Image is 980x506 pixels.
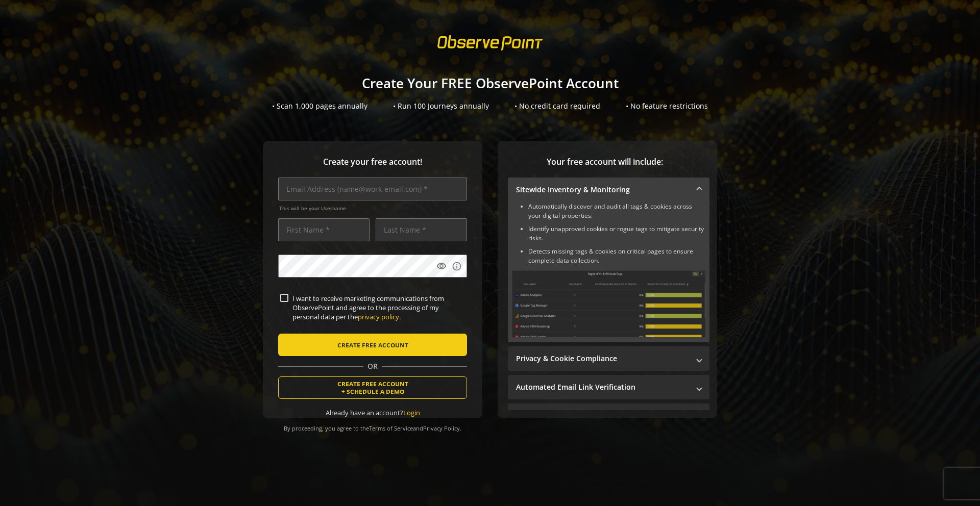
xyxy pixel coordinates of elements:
[528,224,705,243] li: Identify unapproved cookies or rogue tags to mitigate security risks.
[363,361,382,371] span: OR
[278,178,467,200] input: Email Address (name@work-email.com) *
[514,101,600,111] div: • No credit card required
[508,156,702,168] span: Your free account will include:
[278,334,467,356] button: CREATE FREE ACCOUNT
[528,202,705,220] li: Automatically discover and audit all tags & cookies across your digital properties.
[278,156,467,168] span: Create your free account!
[436,261,447,271] mat-icon: visibility
[272,101,367,111] div: • Scan 1,000 pages annually
[516,185,689,195] mat-panel-title: Sitewide Inventory & Monitoring
[288,294,465,322] label: I want to receive marketing communications from ObservePoint and agree to the processing of my pe...
[452,261,462,271] mat-icon: info
[376,218,467,241] input: Last Name *
[508,202,709,342] div: Sitewide Inventory & Monitoring
[369,424,413,432] a: Terms of Service
[278,218,370,241] input: First Name *
[393,101,489,111] div: • Run 100 Journeys annually
[516,382,689,392] mat-panel-title: Automated Email Link Verification
[626,101,708,111] div: • No feature restrictions
[278,376,467,399] button: CREATE FREE ACCOUNT+ SCHEDULE A DEMO
[403,408,420,417] a: Login
[508,403,709,428] mat-expansion-panel-header: Performance Monitoring with Web Vitals
[278,418,467,432] div: By proceeding, you agree to the and .
[508,346,709,371] mat-expansion-panel-header: Privacy & Cookie Compliance
[358,312,399,321] a: privacy policy
[278,408,467,418] div: Already have an account?
[516,353,689,364] mat-panel-title: Privacy & Cookie Compliance
[279,205,467,212] span: This will be your Username
[508,178,709,202] mat-expansion-panel-header: Sitewide Inventory & Monitoring
[528,247,705,265] li: Detects missing tags & cookies on critical pages to ensure complete data collection.
[337,380,408,395] span: CREATE FREE ACCOUNT + SCHEDULE A DEMO
[512,270,705,337] img: Sitewide Inventory & Monitoring
[423,424,460,432] a: Privacy Policy
[337,336,408,354] span: CREATE FREE ACCOUNT
[508,375,709,399] mat-expansion-panel-header: Automated Email Link Verification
